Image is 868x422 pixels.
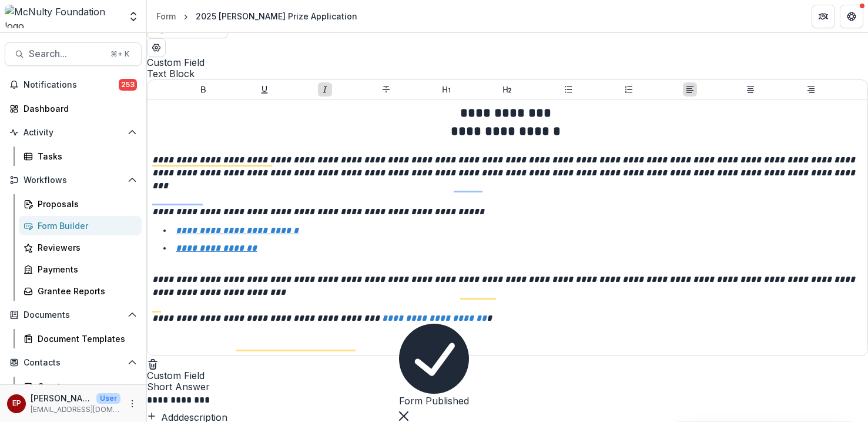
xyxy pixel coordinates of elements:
a: Tasks [19,147,142,166]
div: Reviewers [38,241,132,254]
p: User [96,393,120,404]
button: Edit Form Settings [147,38,166,57]
span: Custom Field [147,370,868,381]
div: Dashboard [24,102,132,115]
a: Payments [19,260,142,279]
button: Align Right [804,82,818,97]
div: ⌘ + K [108,48,132,61]
button: Align Left [683,82,697,97]
span: Contacts [24,358,123,368]
a: Form [152,8,180,25]
button: Open Contacts [5,353,142,372]
span: Search... [29,48,103,59]
div: Grantee Reports [38,285,132,297]
a: Grantee Reports [19,281,142,301]
span: Documents [24,310,123,320]
a: Grantees [19,377,142,396]
button: Notifications253 [5,75,142,94]
button: Search... [5,42,142,66]
button: More [125,397,139,411]
button: Bold [196,82,210,97]
button: Ordered List [622,82,636,97]
span: Activity [24,128,123,138]
a: Dashboard [5,99,142,118]
a: Reviewers [19,238,142,257]
div: 2025 [PERSON_NAME] Prize Application [196,10,357,22]
span: 253 [119,79,137,91]
button: Strike [379,82,393,97]
button: Underline [257,82,272,97]
button: Delete field [147,356,159,370]
button: Get Help [840,5,863,28]
div: Form Builder [38,220,132,232]
div: Grantees [38,380,132,393]
span: Workflows [24,175,123,185]
span: Custom Field [147,57,868,68]
div: Payments [38,263,132,275]
button: Open Documents [5,305,142,324]
p: [EMAIL_ADDRESS][DOMAIN_NAME] [31,404,120,415]
button: Open Activity [5,123,142,142]
button: Bullet List [561,82,575,97]
button: Heading 1 [440,82,454,97]
div: Form [156,10,176,22]
button: Heading 2 [500,82,514,97]
button: Partners [812,5,835,28]
p: [PERSON_NAME] [31,392,92,404]
div: Tasks [38,150,132,162]
button: Open Workflows [5,171,142,190]
a: Proposals [19,194,142,214]
div: esther park [12,400,21,407]
a: Document Templates [19,329,142,348]
nav: breadcrumb [152,8,362,25]
button: Align Center [743,82,758,97]
span: Notifications [24,80,119,90]
a: Form Builder [19,216,142,235]
img: McNulty Foundation logo [5,5,120,28]
button: Italicize [318,82,332,97]
div: Proposals [38,198,132,210]
div: To enrich screen reader interactions, please activate Accessibility in Grammarly extension settings [152,104,863,351]
span: Text Block [147,68,868,79]
button: Open entity switcher [125,5,142,28]
div: Document Templates [38,333,132,345]
span: Short Answer [147,381,868,393]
